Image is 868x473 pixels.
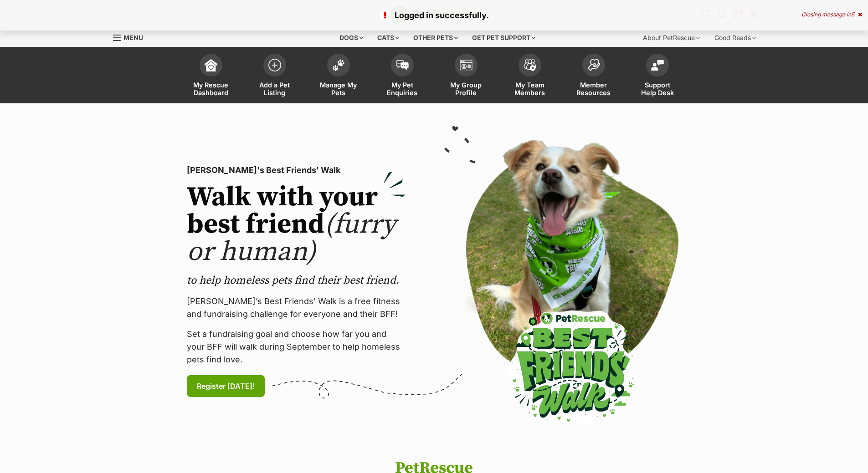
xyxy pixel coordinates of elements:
img: manage-my-pets-icon-02211641906a0b7f246fdf0571729dbe1e7629f14944591b6c1af311fb30b64b.svg [332,59,345,71]
a: My Rescue Dashboard [179,49,243,103]
div: About PetRescue [637,29,706,47]
a: My Group Profile [434,49,498,103]
span: Menu [123,34,143,41]
span: Member Resources [573,81,614,97]
img: group-profile-icon-3fa3cf56718a62981997c0bc7e787c4b2cf8bcc04b72c1350f741eb67cf2f40e.svg [460,60,473,71]
p: [PERSON_NAME]'s Best Friends' Walk [187,164,406,177]
span: (furry or human) [187,208,396,269]
a: Register [DATE]! [187,375,265,397]
a: Support Help Desk [626,49,689,103]
a: Add a Pet Listing [243,49,307,103]
p: to help homeless pets find their best friend. [187,273,406,288]
span: Register [DATE]! [197,381,255,392]
a: My Pet Enquiries [370,49,434,103]
span: Add a Pet Listing [254,81,295,97]
div: Good Reads [708,29,762,47]
p: [PERSON_NAME]’s Best Friends' Walk is a free fitness and fundraising challenge for everyone and t... [187,295,406,320]
span: My Team Members [509,81,550,97]
div: Dogs [333,29,370,47]
img: help-desk-icon-fdf02630f3aa405de69fd3d07c3f3aa587a6932b1a1747fa1d2bba05be0121f9.svg [651,60,664,71]
img: member-resources-icon-8e73f808a243e03378d46382f2149f9095a855e16c252ad45f914b54edf8863c.svg [587,59,600,71]
span: My Pet Enquiries [382,81,423,97]
span: My Group Profile [446,81,487,97]
a: Menu [113,29,149,45]
span: Support Help Desk [637,81,678,97]
div: Get pet support [466,29,542,47]
img: pet-enquiries-icon-7e3ad2cf08bfb03b45e93fb7055b45f3efa6380592205ae92323e6603595dc1f.svg [396,60,409,70]
div: Cats [371,29,406,47]
img: team-members-icon-5396bd8760b3fe7c0b43da4ab00e1e3bb1a5d9ba89233759b79545d2d3fc5d0d.svg [524,59,536,71]
h2: Walk with your best friend [187,184,406,266]
a: Manage My Pets [307,49,370,103]
img: add-pet-listing-icon-0afa8454b4691262ce3f59096e99ab1cd57d4a30225e0717b998d2c9b9846f56.svg [268,59,281,71]
a: My Team Members [498,49,562,103]
p: Set a fundraising goal and choose how far you and your BFF will walk during September to help hom... [187,328,406,366]
img: dashboard-icon-eb2f2d2d3e046f16d808141f083e7271f6b2e854fb5c12c21221c1fb7104beca.svg [205,59,217,71]
a: Member Resources [562,49,626,103]
div: Other pets [407,29,464,47]
span: My Rescue Dashboard [190,81,231,97]
span: Manage My Pets [318,81,359,97]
